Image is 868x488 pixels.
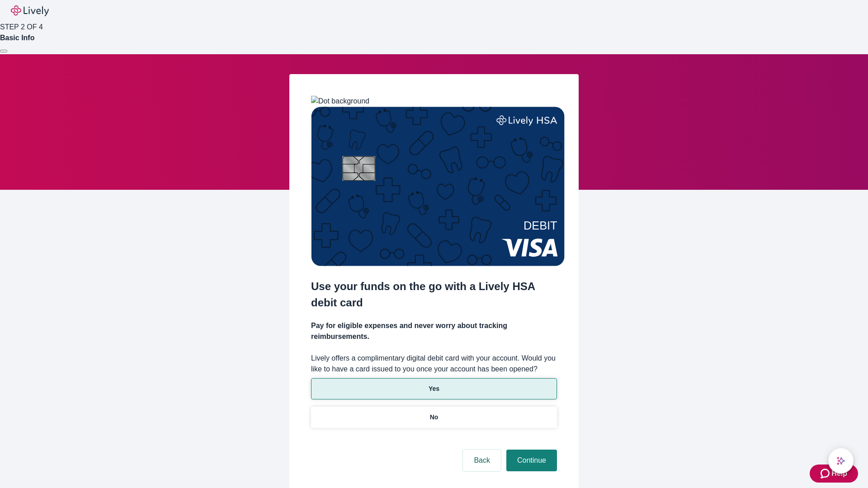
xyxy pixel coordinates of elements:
[311,378,557,399] button: Yes
[828,448,854,474] button: chat
[821,468,831,479] svg: Zendesk support icon
[430,413,439,422] p: No
[831,468,847,479] span: Help
[11,5,49,16] img: Lively
[311,96,369,107] img: Dot background
[810,465,858,483] button: Zendesk support iconHelp
[311,407,557,428] button: No
[429,384,439,394] p: Yes
[463,450,501,471] button: Back
[836,456,845,465] svg: Lively AI Assistant
[311,320,557,342] h4: Pay for eligible expenses and never worry about tracking reimbursements.
[311,107,565,266] img: Debit card
[506,450,557,471] button: Continue
[311,353,557,375] label: Lively offers a complimentary digital debit card with your account. Would you like to have a card...
[311,278,557,311] h2: Use your funds on the go with a Lively HSA debit card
